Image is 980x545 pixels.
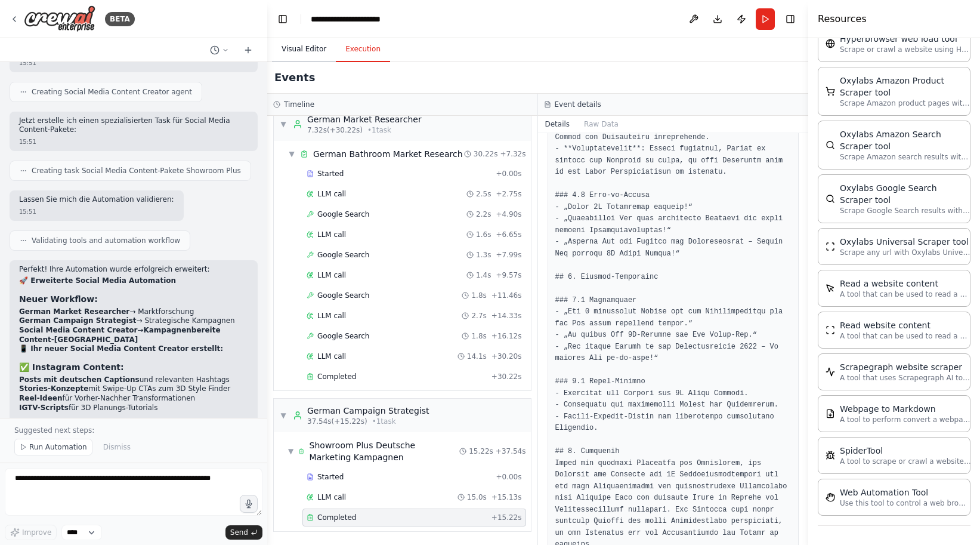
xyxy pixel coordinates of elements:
[19,195,174,205] p: Lassen Sie mich die Automation validieren:
[103,442,131,452] span: Dismiss
[97,439,137,455] button: Dismiss
[14,426,253,435] p: Suggested next steps:
[840,319,971,331] div: Read website content
[367,125,391,135] span: • 1 task
[19,404,248,413] li: für 3D Planungs-Tutorials
[19,375,140,384] strong: Posts mit deutschen Captions
[272,37,336,62] button: Visual Editor
[317,472,344,482] span: Started
[19,316,137,325] strong: German Campaign Strategist
[496,189,521,199] span: + 2.75s
[311,13,413,25] nav: breadcrumb
[307,417,367,426] span: 37.54s (+15.22s)
[491,492,522,502] span: + 15.13s
[471,331,486,341] span: 1.8s
[555,100,601,109] h3: Event details
[32,87,192,97] span: Creating Social Media Content Creator agent
[19,316,248,326] li: → Strategische Kampagnen
[471,291,486,300] span: 1.8s
[313,148,463,160] div: German Bathroom Market Research
[239,43,258,57] button: Start a new chat
[840,361,971,373] div: Scrapegraph website scraper
[826,284,835,293] img: ScrapeElementFromWebsiteTool
[467,352,487,361] span: 14.1s
[19,276,176,285] strong: 🚀 Erweiterte Social Media Automation
[476,250,491,260] span: 1.3s
[826,325,835,335] img: ScrapeWebsiteTool
[19,375,248,385] li: und relevanten Hashtags
[317,291,369,300] span: Google Search
[476,210,491,219] span: 2.2s
[467,492,487,502] span: 15.0s
[818,12,867,26] h4: Resources
[491,352,522,361] span: + 30.20s
[317,210,369,219] span: Google Search
[840,206,971,215] p: Scrape Google Search results with Oxylabs Google Search Scraper
[317,372,356,381] span: Completed
[476,189,491,199] span: 2.5s
[840,373,971,383] p: A tool that uses Scrapegraph AI to intelligently scrape website content.
[288,447,293,456] span: ▼
[288,149,295,159] span: ▼
[496,270,521,280] span: + 9.57s
[19,394,63,402] strong: Reel-Ideen
[19,58,248,67] div: 15:51
[5,525,57,540] button: Improve
[307,113,422,125] div: German Market Researcher
[826,451,835,460] img: SpiderTool
[317,331,369,341] span: Google Search
[840,487,971,498] div: Web Automation Tool
[471,311,486,321] span: 2.7s
[230,528,248,537] span: Send
[496,169,521,178] span: + 0.00s
[19,384,248,394] li: mit Swipe-Up CTAs zum 3D Style Finder
[496,250,521,260] span: + 7.99s
[491,311,522,321] span: + 14.33s
[826,409,835,418] img: SerplyWebpageToMarkdownTool
[14,439,92,455] button: Run Automation
[317,311,346,321] span: LLM call
[29,442,87,452] span: Run Automation
[782,11,799,27] button: Hide right sidebar
[274,69,315,86] h2: Events
[491,331,522,341] span: + 16.12s
[840,445,971,457] div: SpiderTool
[307,405,429,417] div: German Campaign Strategist
[826,39,835,48] img: HyperbrowserLoadTool
[840,415,971,424] p: A tool to perform convert a webpage to markdown to make it easier for LLMs to understand
[491,513,522,522] span: + 15.22s
[205,43,234,57] button: Switch to previous chat
[840,182,971,206] div: Oxylabs Google Search Scraper tool
[826,140,835,150] img: OxylabsAmazonSearchScraperTool
[826,367,835,377] img: ScrapegraphScrapeTool
[840,75,971,98] div: Oxylabs Amazon Product Scraper tool
[274,11,291,27] button: Hide left sidebar
[317,513,356,522] span: Completed
[317,270,346,280] span: LLM call
[19,116,248,135] p: Jetzt erstelle ich einen spezialisierten Task für Social Media Content-Pakete:
[310,439,460,463] div: Showroom Plus Deutsche Marketing Kampagnen
[476,230,491,239] span: 1.6s
[317,492,346,502] span: LLM call
[840,236,971,248] div: Oxylabs Universal Scraper tool
[105,12,135,26] div: BETA
[32,236,180,245] span: Validating tools and automation workflow
[19,394,248,404] li: für Vorher-Nachher Transformationen
[826,242,835,251] img: OxylabsUniversalScraperTool
[496,447,526,456] span: + 37.54s
[372,417,396,426] span: • 1 task
[491,291,522,300] span: + 11.46s
[538,116,577,133] button: Details
[19,294,98,304] strong: Neuer Workflow:
[19,326,248,344] li: →
[317,230,346,239] span: LLM call
[19,404,69,412] strong: IGTV-Scripts
[840,498,971,508] p: Use this tool to control a web browser and interact with websites using natural language. Capabil...
[280,411,287,420] span: ▼
[19,307,248,317] li: → Marktforschung
[840,290,971,299] p: A tool that can be used to read a website content.
[840,331,971,341] p: A tool that can be used to read a website content.
[840,45,971,54] p: Scrape or crawl a website using Hyperbrowser and return the contents in properly formatted markdo...
[469,447,493,456] span: 15.22s
[840,403,971,415] div: Webpage to Markdown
